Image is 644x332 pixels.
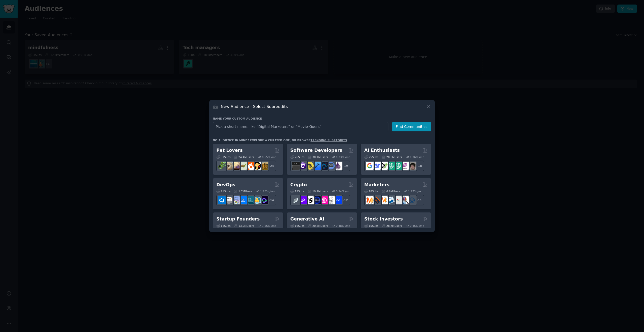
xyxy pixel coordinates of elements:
div: 13.9M Users [234,224,254,228]
img: defi_ [334,196,342,204]
img: MarketingResearch [401,196,409,204]
img: learnjavascript [306,162,314,170]
div: 1.7M Users [234,190,252,193]
input: Pick a short name, like "Digital Marketers" or "Movie-Goers" [213,122,388,131]
img: googleads [394,196,402,204]
div: 0.48 % /mo [336,224,350,228]
h2: Marketers [364,182,389,188]
img: csharp [299,162,307,170]
img: ballpython [225,162,233,170]
h2: Pet Lovers [216,147,243,154]
div: 6.6M Users [382,190,400,193]
div: 16 Sub s [290,224,304,228]
img: software [292,162,300,170]
button: Find Communities [392,122,431,131]
div: 21 Sub s [216,190,230,193]
img: AItoolsCatalog [380,162,388,170]
img: DevOpsLinks [239,196,247,204]
img: AskComputerScience [327,162,335,170]
img: platformengineering [246,196,254,204]
div: 30.1M Users [308,155,328,159]
img: Docker_DevOps [232,196,240,204]
img: chatgpt_prompts_ [394,162,402,170]
img: ethfinance [292,196,300,204]
h2: Stock Investors [364,216,403,222]
div: No audience in mind? Explore a curated one, or browse . [213,138,348,142]
h3: Name your custom audience [213,117,431,120]
div: 18 Sub s [364,190,378,193]
div: 19 Sub s [290,190,304,193]
img: content_marketing [366,196,374,204]
img: elixir [334,162,342,170]
h2: Generative AI [290,216,324,222]
img: aws_cdk [253,196,261,204]
img: defiblockchain [320,196,328,204]
img: herpetology [218,162,226,170]
img: web3 [313,196,321,204]
div: + 24 [266,161,276,171]
div: 24.4M Users [234,155,254,159]
div: 0.33 % /mo [336,155,350,159]
div: 1.36 % /mo [410,155,424,159]
img: OpenAIDev [401,162,409,170]
img: CryptoNews [327,196,335,204]
div: 16 Sub s [216,224,230,228]
img: ethstaker [306,196,314,204]
h2: Software Developers [290,147,342,154]
div: 0.24 % /mo [336,190,350,193]
div: 25 Sub s [364,155,378,159]
h2: DevOps [216,182,235,188]
img: azuredevops [218,196,226,204]
img: leopardgeckos [232,162,240,170]
h2: Startup Founders [216,216,260,222]
img: cockatiel [246,162,254,170]
div: 1.27 % /mo [408,190,423,193]
div: 19.2M Users [308,190,328,193]
img: Emailmarketing [387,196,395,204]
div: 31 Sub s [216,155,230,159]
img: ArtificalIntelligence [408,162,416,170]
div: + 19 [340,161,350,171]
img: GoogleGeminiAI [366,162,374,170]
div: 26 Sub s [290,155,304,159]
img: iOSProgramming [313,162,321,170]
div: + 14 [266,195,276,205]
img: bigseo [373,196,381,204]
img: PetAdvice [253,162,261,170]
img: dogbreed [260,162,268,170]
div: 1.16 % /mo [262,224,276,228]
img: DeepSeek [373,162,381,170]
a: trending subreddits [310,139,347,142]
img: PlatformEngineers [260,196,268,204]
h2: AI Enthusiasts [364,147,400,154]
img: turtle [239,162,247,170]
img: chatgpt_promptDesign [387,162,395,170]
div: + 12 [340,195,350,205]
img: 0xPolygon [299,196,307,204]
div: 0.55 % /mo [262,155,276,159]
div: 20.8M Users [382,155,402,159]
img: AWS_Certified_Experts [225,196,233,204]
div: 1.76 % /mo [260,190,275,193]
img: OnlineMarketing [408,196,416,204]
div: + 18 [414,161,424,171]
img: AskMarketing [380,196,388,204]
div: 15 Sub s [364,224,378,228]
h3: New Audience - Select Subreddits [221,104,288,109]
img: reactnative [320,162,328,170]
div: 28.7M Users [382,224,402,228]
div: 0.46 % /mo [410,224,424,228]
div: 20.5M Users [308,224,328,228]
h2: Crypto [290,182,307,188]
div: + 11 [414,195,424,205]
